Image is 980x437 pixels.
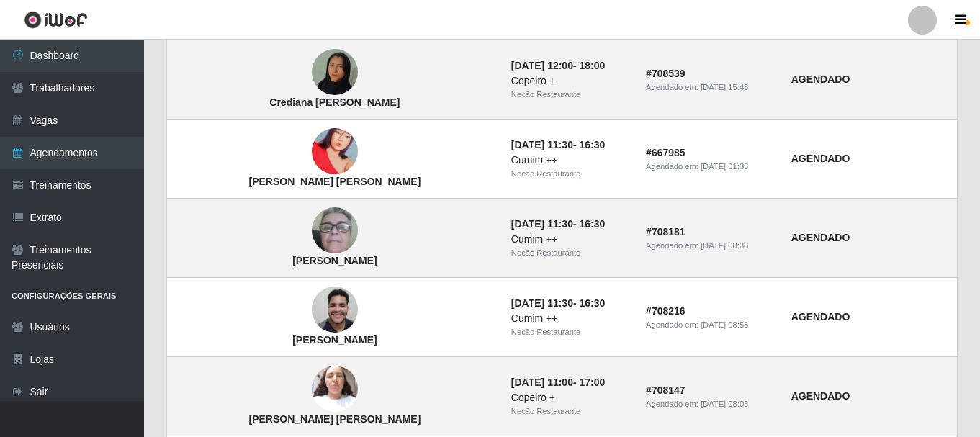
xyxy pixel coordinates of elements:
strong: [PERSON_NAME] [PERSON_NAME] [249,413,421,425]
strong: # 708216 [646,305,685,317]
div: Agendado em: [646,319,774,331]
time: [DATE] 15:48 [701,83,748,91]
time: 16:30 [580,218,606,230]
time: [DATE] 08:38 [701,241,748,250]
time: 18:00 [580,60,606,71]
div: Agendado em: [646,398,774,410]
div: Necão Restaurante [511,405,629,418]
strong: # 708147 [646,384,685,396]
time: [DATE] 08:58 [701,320,748,329]
strong: - [511,297,605,309]
div: Necão Restaurante [511,326,629,338]
img: Crediana Lúcio da Costa [312,31,358,113]
div: Cumim ++ [511,153,629,168]
div: Agendado em: [646,81,774,94]
time: 17:00 [580,377,606,388]
strong: AGENDADO [791,232,850,243]
time: [DATE] 11:30 [511,297,573,309]
div: Necão Restaurante [511,168,629,180]
strong: AGENDADO [791,311,850,323]
div: Agendado em: [646,240,774,252]
div: Necão Restaurante [511,247,629,259]
img: CoreUI Logo [24,11,88,29]
div: Copeiro + [511,390,629,405]
div: Cumim ++ [511,311,629,326]
strong: AGENDADO [791,153,850,164]
time: [DATE] 11:30 [511,218,573,230]
strong: Crediana [PERSON_NAME] [269,96,400,108]
strong: [PERSON_NAME] [292,255,377,266]
time: [DATE] 11:30 [511,139,573,150]
strong: - [511,60,605,71]
strong: AGENDADO [791,390,850,402]
strong: # 667985 [646,147,685,158]
strong: AGENDADO [791,73,850,85]
time: [DATE] 12:00 [511,60,573,71]
img: Loruama Silva de Lima [312,359,358,420]
strong: - [511,139,605,150]
img: Sandra Maria Barros Roma [312,184,358,279]
strong: - [511,218,605,230]
time: 16:30 [580,297,606,309]
strong: [PERSON_NAME] [PERSON_NAME] [249,176,421,187]
strong: # 708539 [646,68,685,79]
img: Myllena Cíntia silva dantas [312,111,358,193]
time: [DATE] 11:00 [511,377,573,388]
time: [DATE] 08:08 [701,400,748,408]
strong: # 708181 [646,226,685,238]
img: Higor Henrique Farias [312,279,358,341]
time: 16:30 [580,139,606,150]
strong: [PERSON_NAME] [292,334,377,346]
time: [DATE] 01:36 [701,162,748,171]
div: Necão Restaurante [511,89,629,101]
div: Cumim ++ [511,232,629,247]
div: Copeiro + [511,73,629,89]
div: Agendado em: [646,161,774,173]
strong: - [511,377,605,388]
